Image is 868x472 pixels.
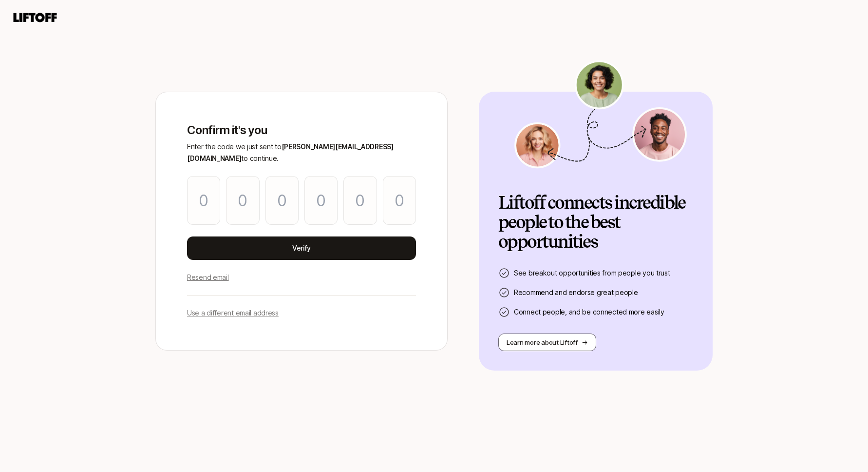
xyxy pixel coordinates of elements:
[498,334,596,351] button: Learn more about Liftoff
[514,267,670,279] p: See breakout opportunities from people you trust
[383,176,416,225] input: Please enter OTP character 6
[187,123,416,137] p: Confirm it's you
[514,287,638,298] p: Recommend and endorse great people
[187,307,279,319] p: Use a different email address
[513,60,688,169] img: signup-banner
[187,142,394,162] span: [PERSON_NAME][EMAIL_ADDRESS][DOMAIN_NAME]
[226,176,259,225] input: Please enter OTP character 2
[265,176,299,225] input: Please enter OTP character 3
[343,176,377,225] input: Please enter OTP character 5
[187,141,416,164] p: Enter the code we just sent to to continue.
[187,272,229,283] p: Resend email
[187,236,416,260] button: Verify
[187,176,220,225] input: Please enter OTP character 1
[514,306,664,318] p: Connect people, and be connected more easily
[498,193,693,252] h2: Liftoff connects incredible people to the best opportunities
[304,176,338,225] input: Please enter OTP character 4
